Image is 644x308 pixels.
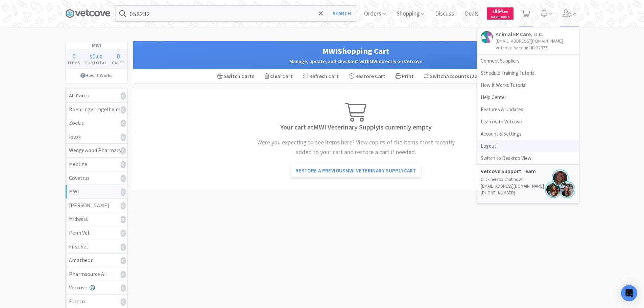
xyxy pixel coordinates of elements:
p: Vetcove Account ID: 22975 [496,44,563,51]
a: Penn Vet0 [66,226,127,240]
h4: Subtotal [82,60,110,66]
div: Open Intercom Messenger [621,285,637,301]
span: $ [493,9,495,14]
input: Search by item, sku, manufacturer, ingredient, size... [116,6,356,21]
span: Switch [430,73,446,79]
i: 0 [121,202,126,210]
span: 0 [72,52,76,60]
div: Print [390,69,419,84]
a: Help Center [477,91,579,103]
div: Amatheon [69,256,124,265]
span: 864 [493,8,508,14]
a: How It Works [66,69,127,82]
a: All Carts0 [66,89,127,103]
strong: All Carts [69,92,89,99]
span: . 89 [503,9,508,14]
img: jules.png [552,169,569,186]
h4: Were you expecting to see items here? View copies of the items most recently added to your cart a... [255,138,457,157]
h2: Manage, update, and checkout with MWI directly on Vetcove [140,57,572,66]
i: 0 [121,298,126,306]
div: Elanco [69,297,124,306]
a: Account & Settings [477,128,579,140]
div: Medline [69,160,124,169]
a: Switch Carts [212,69,259,84]
div: First Vet [69,242,124,251]
a: Wedgewood Pharmacy0 [66,144,127,158]
div: Boehringer Ingelheim [69,105,124,114]
div: Pharmsource AH [69,270,124,279]
div: Refresh Cart [298,69,344,84]
a: Switch to Desktop View [477,152,579,164]
p: [EMAIL_ADDRESS][DOMAIN_NAME] [496,38,563,44]
a: $864.89Cash Back [487,4,514,23]
div: . [82,53,110,60]
a: Schedule Training Tutorial [477,67,579,79]
span: Cash Back [491,15,509,20]
span: Cart [282,73,293,79]
div: Midwest [69,215,124,223]
a: Connect Suppliers [477,55,579,67]
p: [PHONE_NUMBER] [481,190,575,196]
i: 0 [121,106,126,114]
a: MWI0 [66,185,127,199]
div: Restore Cart [344,69,390,84]
a: Deals [462,11,481,17]
a: Amatheon0 [66,254,127,267]
div: Zoetis [69,119,124,127]
h4: Items [66,60,83,66]
a: Logout [477,140,579,152]
div: Idexx [69,133,124,141]
div: Accounts [424,72,495,81]
i: 0 [121,271,126,278]
div: Wedgewood Pharmacy [69,146,124,155]
i: 0 [121,92,126,100]
i: 0 [121,175,126,182]
i: 0 [121,134,126,141]
h4: Carts [110,60,127,66]
i: 0 [121,284,126,292]
div: Vetcove [69,283,124,292]
p: [EMAIL_ADDRESS][DOMAIN_NAME] [481,183,575,190]
a: Animal ER Care, LLC.[EMAIL_ADDRESS][DOMAIN_NAME]Vetcove Account ID:22975 [477,28,579,55]
a: Discuss [432,11,457,17]
img: jenna.png [558,181,575,198]
span: 0 [92,52,96,60]
a: Medline0 [66,158,127,171]
div: MWI [69,187,124,196]
a: [PERSON_NAME]0 [66,199,127,213]
a: Pharmsource AH0 [66,267,127,281]
a: Restore a PreviousMWI Veterinary SupplyCart [291,164,421,177]
button: Search [328,6,356,21]
h5: Vetcove Support Team [481,168,548,174]
a: Features & Updates [477,103,579,116]
h1: MWI [66,41,127,50]
a: Idexx0 [66,130,127,144]
h5: Animal ER Care, LLC. [496,31,563,38]
i: 0 [121,161,126,168]
i: 0 [121,188,126,196]
div: [PERSON_NAME] [69,201,124,210]
div: Covetrus [69,174,124,183]
div: Penn Vet [69,229,124,237]
i: 0 [121,243,126,251]
span: 0 [117,52,120,60]
a: How It Works Tutorial [477,79,579,91]
h1: MWI Shopping Cart [140,45,572,57]
i: 0 [121,120,126,127]
i: 0 [121,257,126,264]
i: 0 [121,230,126,237]
a: First Vet0 [66,240,127,254]
i: 0 [121,147,126,155]
h3: Your cart at MWI Veterinary Supply is currently empty [137,122,575,133]
span: ( 228639 ) [469,73,495,79]
a: Zoetis0 [66,116,127,130]
i: 0 [121,216,126,223]
img: jennifer.png [545,181,562,198]
a: Vetcove0 [66,281,127,295]
a: Midwest0 [66,212,127,226]
a: Click here to chat now! [481,176,523,182]
span: 00 [97,53,102,60]
span: $ [90,53,92,60]
a: Boehringer Ingelheim0 [66,103,127,117]
div: Clear [264,72,293,81]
